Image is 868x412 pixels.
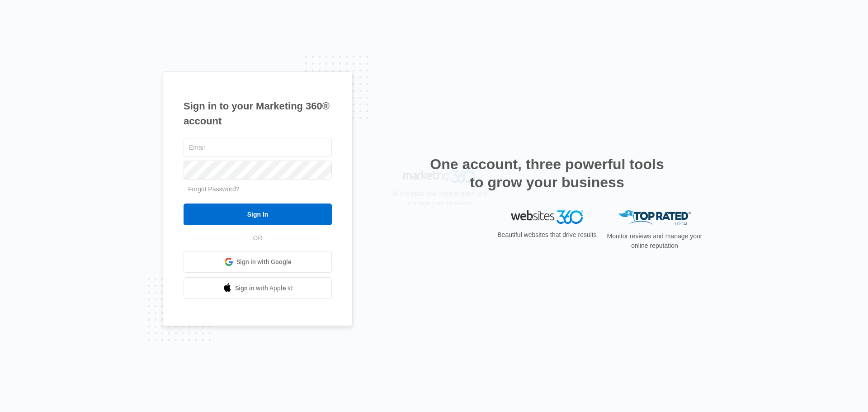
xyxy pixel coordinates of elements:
[184,277,332,299] a: Sign in with Apple Id
[427,155,667,191] h2: One account, three powerful tools to grow your business
[496,230,598,240] p: Beautiful websites that drive results
[184,138,332,157] input: Email
[184,204,332,225] input: Sign In
[604,232,705,251] p: Monitor reviews and manage your online reputation
[188,185,240,193] a: Forgot Password?
[235,284,293,293] span: Sign in with Apple Id
[389,229,490,248] p: All the tools you need to grow and manage your business
[511,210,583,223] img: Websites 360
[247,233,269,243] span: OR
[184,251,332,273] a: Sign in with Google
[184,99,332,128] h1: Sign in to your Marketing 360® account
[236,257,292,267] span: Sign in with Google
[403,210,476,223] img: Marketing 360
[618,210,691,225] img: Top Rated Local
